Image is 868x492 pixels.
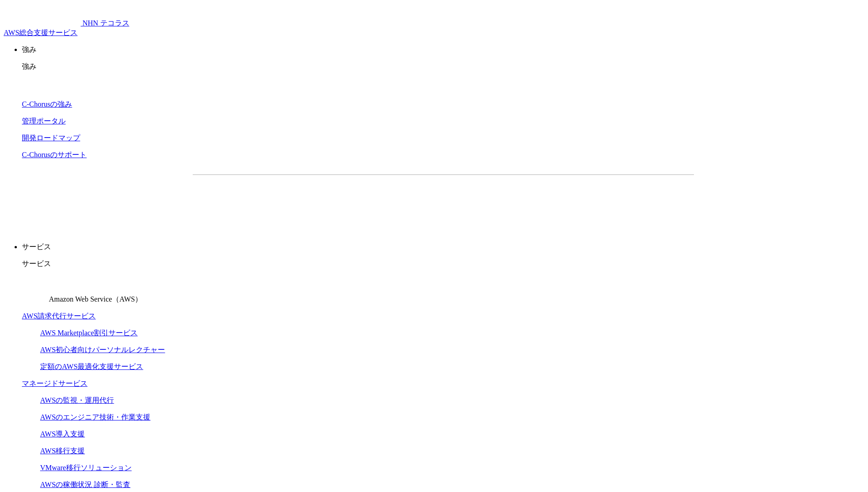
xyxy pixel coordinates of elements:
[22,100,72,108] a: C-Chorusの強み
[49,295,142,303] span: Amazon Web Service（AWS）
[22,62,864,72] p: 強み
[40,481,130,488] a: AWSの稼働状況 診断・監査
[40,396,114,404] a: AWSの監視・運用代行
[292,190,439,212] a: 資料を請求する
[40,464,132,471] a: VMware移行ソリューション
[40,430,85,438] a: AWS導入支援
[40,447,85,455] a: AWS移行支援
[448,190,595,212] a: まずは相談する
[22,151,87,159] a: C-Chorusのサポート
[22,134,80,142] a: 開発ロードマップ
[22,45,864,55] p: 強み
[22,312,96,320] a: AWS請求代行サービス
[4,19,129,36] a: AWS総合支援サービス C-Chorus NHN テコラスAWS総合支援サービス
[22,242,864,252] p: サービス
[40,363,143,370] a: 定額のAWS最適化支援サービス
[22,276,47,302] img: Amazon Web Service（AWS）
[22,117,66,125] a: 管理ポータル
[40,329,138,337] a: AWS Marketplace割引サービス
[4,4,81,26] img: AWS総合支援サービス C-Chorus
[22,259,864,269] p: サービス
[40,346,165,354] a: AWS初心者向けパーソナルレクチャー
[22,379,87,387] a: マネージドサービス
[40,413,150,421] a: AWSのエンジニア技術・作業支援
